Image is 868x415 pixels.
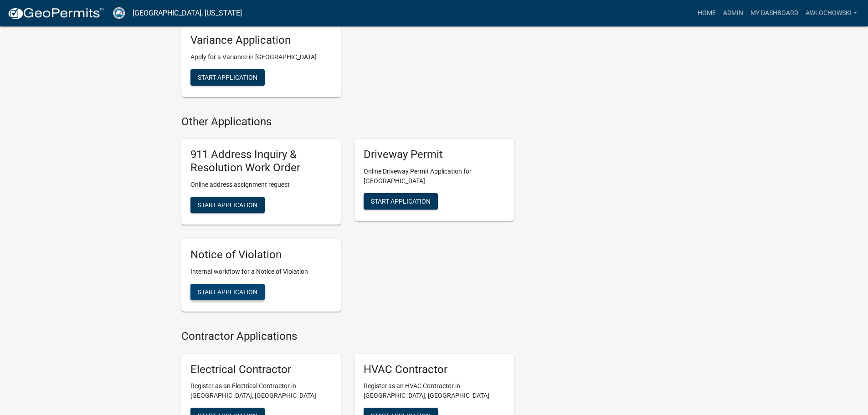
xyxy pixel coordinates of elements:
[371,198,431,205] span: Start Application
[190,363,332,376] h5: Electrical Contractor
[112,7,125,19] img: Gilmer County, Georgia
[190,284,265,300] button: Start Application
[364,167,505,186] p: Online Driveway Permit Application for [GEOGRAPHIC_DATA]
[719,5,747,22] a: Admin
[364,363,505,376] h5: HVAC Contractor
[181,330,514,343] h4: Contractor Applications
[747,5,802,22] a: My Dashboard
[198,73,257,81] span: Start Application
[364,193,438,210] button: Start Application
[133,5,242,21] a: [GEOGRAPHIC_DATA], [US_STATE]
[198,288,257,295] span: Start Application
[190,197,265,213] button: Start Application
[190,248,332,261] h5: Notice of Violation
[190,34,332,47] h5: Variance Application
[190,69,265,86] button: Start Application
[190,180,332,190] p: Online address assignment request
[364,148,505,161] h5: Driveway Permit
[190,381,332,400] p: Register as an Electrical Contractor in [GEOGRAPHIC_DATA], [GEOGRAPHIC_DATA]
[181,115,514,128] h4: Other Applications
[694,5,719,22] a: Home
[198,201,257,209] span: Start Application
[190,148,332,174] h5: 911 Address Inquiry & Resolution Work Order
[364,381,505,400] p: Register as an HVAC Contractor in [GEOGRAPHIC_DATA], [GEOGRAPHIC_DATA]
[802,5,861,22] a: awlochowski
[190,267,332,277] p: Internal workflow for a Notice of Violation
[181,115,514,319] wm-workflow-list-section: Other Applications
[190,52,332,62] p: Apply for a Variance in [GEOGRAPHIC_DATA]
